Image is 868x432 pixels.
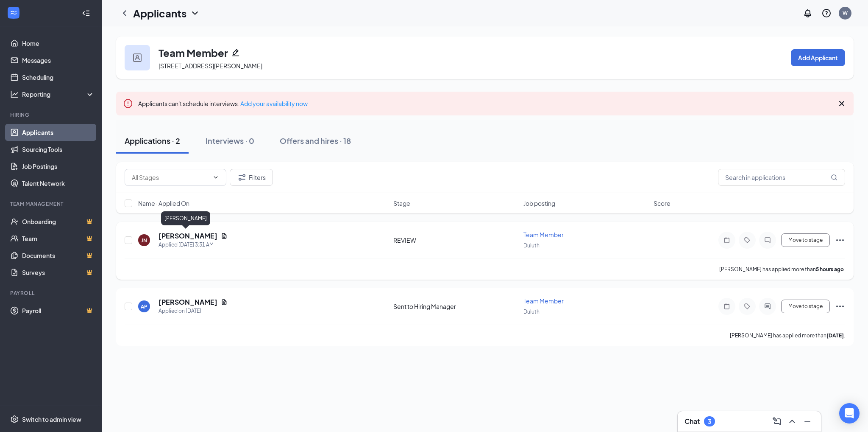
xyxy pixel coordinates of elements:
span: Job posting [523,199,555,208]
a: Sourcing Tools [22,141,95,158]
div: Open Intercom Messenger [839,403,860,424]
svg: Error [123,98,133,109]
svg: Pencil [231,48,240,57]
div: 3 [708,418,711,425]
svg: ChatInactive [762,237,773,244]
svg: ChevronUp [787,416,797,426]
a: Add your availability now [240,100,308,107]
a: PayrollCrown [22,302,95,319]
h5: [PERSON_NAME] [159,231,217,241]
a: TeamCrown [22,230,95,247]
a: Applicants [22,124,95,141]
span: Team Member [523,231,564,238]
div: Applied on [DATE] [159,307,228,315]
svg: Tag [742,237,752,244]
svg: ActiveChat [762,303,773,310]
span: [STREET_ADDRESS][PERSON_NAME] [159,62,262,70]
div: [PERSON_NAME] [161,211,210,225]
span: Stage [393,199,410,208]
svg: QuestionInfo [821,8,832,18]
b: [DATE] [826,332,844,339]
svg: Collapse [82,9,90,17]
div: W [843,9,848,17]
svg: Ellipses [835,235,845,245]
span: Applicants can't schedule interviews. [138,100,308,107]
a: Messages [22,52,95,69]
h5: [PERSON_NAME] [159,297,217,307]
button: Minimize [801,415,814,428]
svg: ChevronDown [190,8,200,18]
span: Name · Applied On [138,199,189,208]
span: Duluth [523,242,540,249]
a: Job Postings [22,158,95,175]
button: Filter Filters [230,169,273,186]
svg: Minimize [802,416,812,426]
svg: ChevronLeft [120,8,130,18]
h1: Applicants [133,6,186,20]
div: Team Management [10,200,93,208]
svg: ComposeMessage [772,416,782,426]
a: OnboardingCrown [22,213,95,230]
div: Hiring [10,111,93,118]
svg: Note [722,237,732,244]
input: Search in applications [718,169,845,186]
div: Interviews · 0 [206,135,254,146]
span: Duluth [523,309,540,315]
svg: ChevronDown [212,174,219,181]
svg: Document [221,233,228,239]
h3: Team Member [159,45,228,60]
button: Move to stage [781,300,830,313]
button: ComposeMessage [770,415,784,428]
img: user icon [133,53,142,62]
div: Payroll [10,289,93,297]
input: All Stages [132,173,209,182]
svg: Analysis [10,90,19,98]
button: Move to stage [781,233,830,247]
div: Reporting [22,90,95,98]
p: [PERSON_NAME] has applied more than . [730,332,845,339]
svg: WorkstreamLogo [9,8,18,17]
h3: Chat [684,417,700,426]
svg: Notifications [803,8,813,18]
svg: Settings [10,415,19,424]
div: Applications · 2 [125,135,180,146]
a: Talent Network [22,175,95,192]
svg: Tag [742,303,752,310]
svg: Note [722,303,732,310]
svg: Cross [837,98,847,109]
button: Add Applicant [791,49,845,66]
svg: Filter [237,172,247,182]
span: Team Member [523,297,564,305]
button: ChevronUp [785,415,799,428]
p: [PERSON_NAME] has applied more than . [719,266,845,273]
svg: MagnifyingGlass [831,174,837,181]
a: DocumentsCrown [22,247,95,264]
div: Sent to Hiring Manager [393,302,518,311]
div: JN [141,237,147,244]
div: REVIEW [393,236,518,244]
div: AP [141,303,147,310]
div: Applied [DATE] 3:31 AM [159,241,228,249]
div: Switch to admin view [22,415,81,424]
a: Scheduling [22,69,95,86]
a: SurveysCrown [22,264,95,281]
div: Offers and hires · 18 [280,135,351,146]
span: Score [654,199,670,208]
svg: Document [221,299,228,306]
a: Home [22,35,95,52]
svg: Ellipses [835,301,845,311]
b: 5 hours ago [816,266,844,272]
